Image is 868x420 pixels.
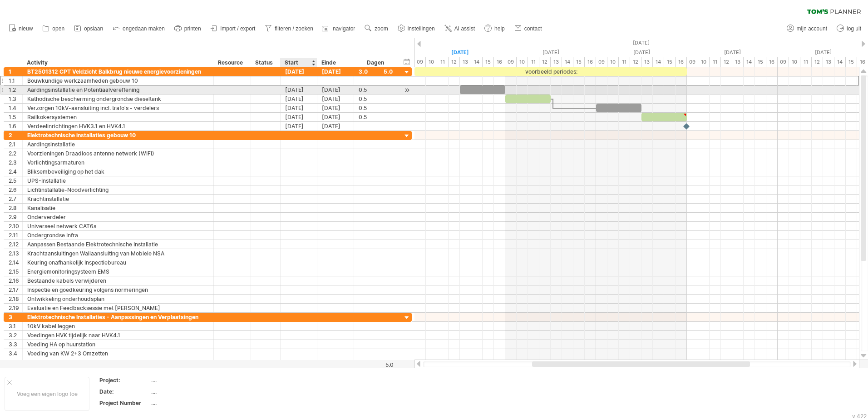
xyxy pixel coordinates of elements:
[317,113,354,121] div: [DATE]
[414,48,505,57] div: vrijdag, 10 Oktober 2025
[9,295,22,303] div: 2.18
[414,67,687,76] div: voorbeeld periodes:
[9,113,22,121] div: 1.5
[172,23,204,35] a: printen
[359,67,393,76] div: 3.0
[9,149,22,158] div: 2.2
[99,399,149,407] div: Project Number
[505,57,517,67] div: 09
[27,140,209,149] div: Aardingsinstallatie
[27,340,209,349] div: Voeding HA op huurstation
[721,57,732,67] div: 12
[27,185,209,194] div: Lichtinstallatie-Noodverlichting
[437,57,449,67] div: 11
[208,23,258,35] a: import / export
[442,23,478,35] a: AI assist
[9,285,22,294] div: 2.17
[483,57,494,67] div: 15
[27,131,209,140] div: Elektrotechnische installaties gebouw 10
[27,195,209,203] div: Krachtinstallatie
[27,213,209,221] div: Onderverdeler
[99,388,149,395] div: Date:
[494,25,505,32] span: help
[19,25,33,32] span: nieuw
[281,113,317,121] div: [DATE]
[27,285,209,294] div: Inspectie en goedkeuring volgens normeringen
[52,25,64,32] span: open
[27,85,209,94] div: Aardingsinstallatie en Potentiaalvereffening
[619,57,630,67] div: 11
[27,158,209,167] div: Verlichtingsarmaturen
[218,58,246,67] div: Resource
[359,85,393,94] div: 0.5
[9,204,22,212] div: 2.8
[221,25,256,32] span: import / export
[27,58,208,67] div: Activity
[408,25,435,32] span: instellingen
[9,358,22,367] div: 3.5
[27,149,209,158] div: Voorzieningen Draadloos antenne netwerk (WIFI)
[27,176,209,185] div: UPS-Installatie
[27,167,209,176] div: Bliksembeveiliging op het dak
[528,57,539,67] div: 11
[471,57,483,67] div: 14
[9,304,22,312] div: 2.19
[27,322,209,330] div: 10kV kabel leggen
[359,104,393,112] div: 0.5
[524,25,542,32] span: contact
[823,57,834,67] div: 13
[317,122,354,130] div: [DATE]
[9,340,22,349] div: 3.3
[27,222,209,230] div: Universeel netwerk CAT6a
[732,57,744,67] div: 13
[281,67,317,76] div: [DATE]
[9,313,22,321] div: 3
[812,57,823,67] div: 12
[585,57,596,67] div: 16
[846,57,857,67] div: 15
[27,113,209,121] div: Railkokersystemen
[426,57,437,67] div: 10
[27,67,209,76] div: BT2501312 CPT Veldzicht Balkbrug nieuwe energievoorzieningen
[9,67,22,76] div: 1
[281,122,317,130] div: [DATE]
[99,376,149,384] div: Project:
[281,85,317,94] div: [DATE]
[321,58,349,67] div: Einde
[596,57,607,67] div: 09
[9,104,22,112] div: 1.4
[755,57,766,67] div: 15
[27,95,209,103] div: Kathodische bescherming ondergrondse dieseltank
[333,25,355,32] span: navigator
[9,213,22,221] div: 2.9
[800,57,812,67] div: 11
[562,57,573,67] div: 14
[630,57,641,67] div: 12
[676,57,687,67] div: 16
[744,57,755,67] div: 14
[255,58,275,67] div: Status
[9,95,22,103] div: 1.3
[710,57,721,67] div: 11
[653,57,664,67] div: 14
[766,57,778,67] div: 16
[275,25,313,32] span: filteren / zoeken
[151,399,227,407] div: ....
[9,349,22,358] div: 3.4
[27,276,209,285] div: Bestaande kabels verwijderen
[354,58,397,67] div: Dagen
[27,295,209,303] div: Ontwikkeling onderhoudsplan
[27,122,209,130] div: Verdeelinrichtingen HVK3.1 en HVK4.1
[454,25,475,32] span: AI assist
[698,57,710,67] div: 10
[494,57,505,67] div: 16
[321,23,358,35] a: navigator
[281,95,317,103] div: [DATE]
[27,104,209,112] div: Verzorgen 10kV-aansluiting incl. trafo's - verdelers
[359,95,393,103] div: 0.5
[317,95,354,103] div: [DATE]
[9,122,22,130] div: 1.6
[834,57,846,67] div: 14
[9,249,22,258] div: 2.13
[27,304,209,312] div: Evaluatie en Feedbacksessie met [PERSON_NAME]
